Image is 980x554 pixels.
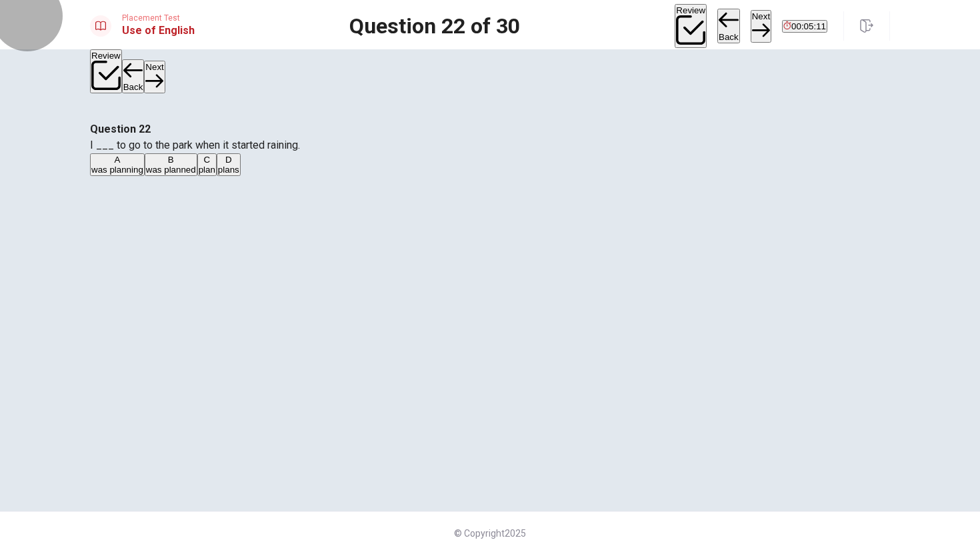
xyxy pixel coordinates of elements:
[90,139,300,151] span: I ___ to go to the park when it started raining.
[90,153,145,176] button: Awas planning
[90,121,890,137] h4: Question 22
[199,165,215,175] span: plan
[675,4,707,48] button: Review
[90,49,122,93] button: Review
[199,155,215,165] div: C
[349,18,520,34] h1: Question 22 of 30
[717,9,740,43] button: Back
[454,528,526,539] span: © Copyright 2025
[782,20,827,33] button: 00:05:11
[122,59,145,94] button: Back
[144,61,165,93] button: Next
[791,21,826,31] span: 00:05:11
[197,153,217,176] button: Cplan
[145,153,197,176] button: Bwas planned
[217,153,241,176] button: Dplans
[751,10,771,43] button: Next
[122,23,195,39] h1: Use of English
[122,13,195,23] span: Placement Test
[146,165,196,175] span: was planned
[218,155,239,165] div: D
[218,165,239,175] span: plans
[91,155,143,165] div: A
[91,165,143,175] span: was planning
[146,155,196,165] div: B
